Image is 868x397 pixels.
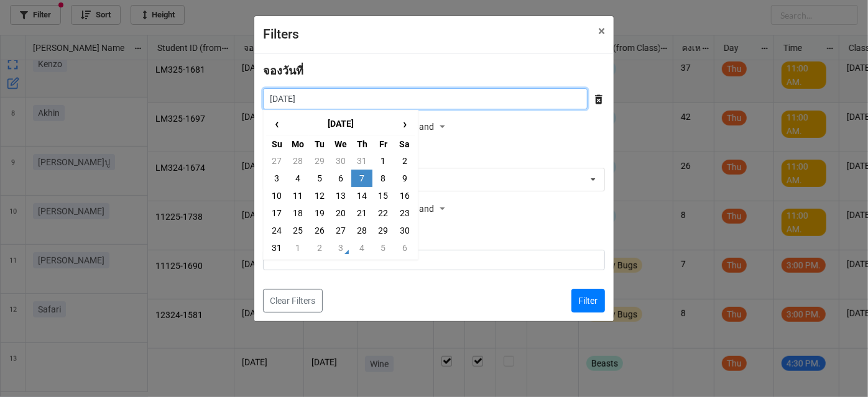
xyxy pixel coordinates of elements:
th: Tu [309,135,330,152]
span: × [598,24,605,39]
div: Filters [263,25,571,45]
td: 31 [266,239,287,257]
td: 7 [351,170,372,187]
th: Mo [287,135,308,152]
td: 12 [309,187,330,204]
td: 4 [351,239,372,257]
td: 2 [309,239,330,257]
div: and [419,200,449,219]
td: 18 [287,204,308,222]
td: 25 [287,222,308,239]
button: Clear Filters [263,289,323,313]
td: 28 [287,152,308,170]
td: 11 [287,187,308,204]
td: 16 [394,187,415,204]
span: › [395,114,415,134]
td: 6 [330,170,351,187]
td: 21 [351,204,372,222]
th: Su [266,135,287,152]
td: 8 [372,170,394,187]
th: [DATE] [287,113,394,135]
td: 3 [330,239,351,257]
td: 29 [372,222,394,239]
td: 22 [372,204,394,222]
td: 13 [330,187,351,204]
td: 6 [394,239,415,257]
div: and [419,118,449,137]
td: 9 [394,170,415,187]
td: 28 [351,222,372,239]
input: Date [263,88,588,109]
td: 24 [266,222,287,239]
td: 5 [309,170,330,187]
button: Filter [571,289,605,313]
th: Fr [372,135,394,152]
th: Sa [394,135,415,152]
td: 19 [309,204,330,222]
td: 30 [330,152,351,170]
th: Th [351,135,372,152]
td: 10 [266,187,287,204]
td: 4 [287,170,308,187]
td: 30 [394,222,415,239]
td: 31 [351,152,372,170]
td: 14 [351,187,372,204]
td: 23 [394,204,415,222]
td: 1 [372,152,394,170]
td: 29 [309,152,330,170]
span: ‹ [267,114,287,134]
td: 3 [266,170,287,187]
label: จองวันที่ [263,62,303,80]
td: 1 [287,239,308,257]
td: 17 [266,204,287,222]
td: 20 [330,204,351,222]
td: 5 [372,239,394,257]
td: 27 [330,222,351,239]
td: 15 [372,187,394,204]
td: 26 [309,222,330,239]
td: 27 [266,152,287,170]
th: We [330,135,351,152]
td: 2 [394,152,415,170]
